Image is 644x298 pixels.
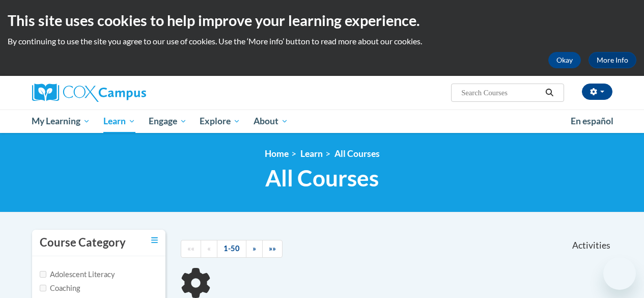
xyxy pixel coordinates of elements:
a: About [247,110,295,133]
button: Account Settings [582,84,612,100]
span: « [207,244,211,253]
a: Next [246,240,263,258]
a: Begining [181,240,201,258]
img: Cox Campus [32,84,146,102]
span: Engage [149,115,187,127]
label: Coaching [40,283,80,294]
span: All Courses [265,165,379,192]
label: Adolescent Literacy [40,269,115,280]
a: Engage [142,110,193,133]
span: My Learning [32,115,90,127]
button: Search [542,87,557,99]
a: All Courses [334,148,380,159]
span: Explore [200,115,240,127]
span: »» [269,244,276,253]
a: Learn [97,110,142,133]
button: Okay [548,52,581,68]
h3: Course Category [40,235,126,251]
a: Toggle collapse [151,235,158,246]
a: En español [564,111,620,132]
input: Checkbox for Options [40,285,46,291]
a: End [262,240,283,258]
span: «« [187,244,194,253]
a: 1-50 [217,240,246,258]
a: Home [265,148,289,159]
span: » [253,244,256,253]
span: About [254,115,288,127]
a: Explore [193,110,247,133]
input: Search Courses [460,87,542,99]
input: Checkbox for Options [40,271,46,278]
span: Learn [103,115,135,127]
h2: This site uses cookies to help improve your learning experience. [8,10,636,31]
span: En español [571,116,613,126]
div: Main menu [24,110,620,133]
a: Cox Campus [32,84,215,102]
a: My Learning [25,110,97,133]
p: By continuing to use the site you agree to our use of cookies. Use the ‘More info’ button to read... [8,36,636,47]
a: Learn [300,148,323,159]
a: More Info [589,52,636,68]
a: Previous [201,240,217,258]
iframe: Button to launch messaging window [603,257,636,290]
